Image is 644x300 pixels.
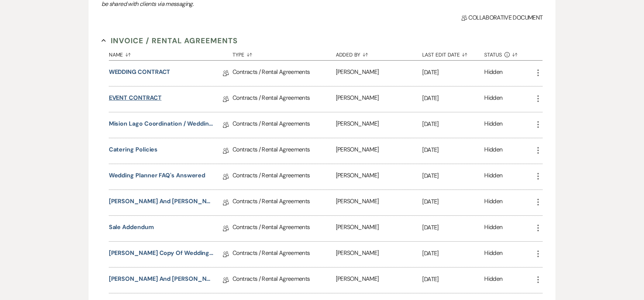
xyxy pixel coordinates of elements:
span: Collaborative document [461,13,543,22]
a: [PERSON_NAME] and [PERSON_NAME] of WEDDING CONTRACT [109,197,214,208]
div: Hidden [484,119,502,131]
button: Last Edit Date [422,46,484,60]
p: [DATE] [422,197,484,207]
button: Added By [336,46,423,60]
a: Sale Addendum [109,223,154,234]
p: [DATE] [422,275,484,284]
span: Status [484,52,502,57]
div: [PERSON_NAME] [336,164,423,190]
p: [DATE] [422,145,484,155]
div: [PERSON_NAME] [336,86,423,112]
button: Status [484,46,534,60]
div: Hidden [484,223,502,234]
div: Hidden [484,275,502,286]
div: Hidden [484,145,502,157]
div: Hidden [484,68,502,79]
div: Contracts / Rental Agreements [233,267,336,293]
p: [DATE] [422,249,484,258]
button: Type [233,46,336,60]
div: Hidden [484,93,502,105]
div: Contracts / Rental Agreements [233,138,336,164]
a: [PERSON_NAME] Copy of Wedding Contract [109,249,214,260]
div: Contracts / Rental Agreements [233,216,336,241]
div: Contracts / Rental Agreements [233,61,336,86]
a: WEDDING CONTRACT [109,68,171,79]
div: [PERSON_NAME] [336,112,423,138]
div: [PERSON_NAME] [336,216,423,241]
div: Contracts / Rental Agreements [233,242,336,267]
button: Name [109,46,233,60]
div: [PERSON_NAME] [336,267,423,293]
p: [DATE] [422,223,484,232]
a: Catering Policies [109,145,158,157]
a: Wedding Planner FAQ's Answered [109,171,206,183]
p: [DATE] [422,119,484,129]
div: Contracts / Rental Agreements [233,164,336,190]
div: Hidden [484,249,502,260]
p: [DATE] [422,93,484,103]
div: [PERSON_NAME] [336,190,423,215]
div: Contracts / Rental Agreements [233,190,336,215]
a: [PERSON_NAME] and [PERSON_NAME]'s Wedding Contract Version [109,275,214,286]
div: Contracts / Rental Agreements [233,112,336,138]
div: Contracts / Rental Agreements [233,86,336,112]
p: [DATE] [422,68,484,77]
div: Hidden [484,171,502,183]
div: [PERSON_NAME] [336,242,423,267]
div: Hidden [484,197,502,208]
a: Mision Lago Coordination / Wedding Planning [109,119,214,131]
a: EVENT CONTRACT [109,93,162,105]
p: [DATE] [422,171,484,181]
button: Invoice / Rental Agreements [101,35,238,46]
div: [PERSON_NAME] [336,138,423,164]
div: [PERSON_NAME] [336,61,423,86]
